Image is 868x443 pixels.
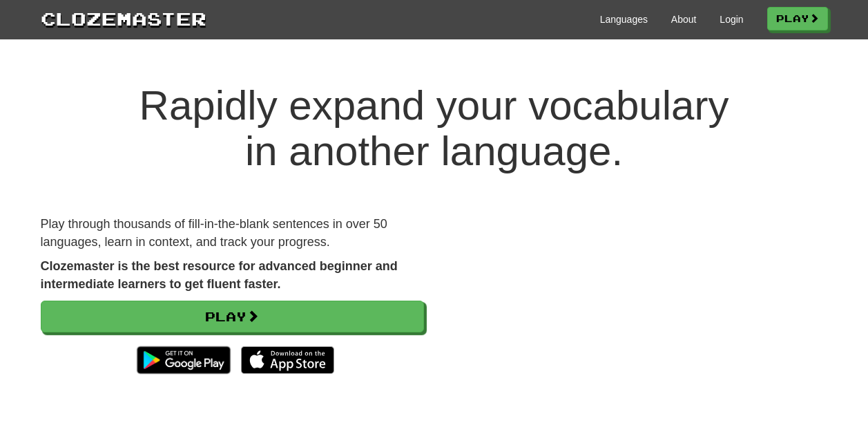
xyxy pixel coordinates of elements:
[130,339,237,381] img: Get it on Google Play
[671,12,697,26] a: About
[600,12,648,26] a: Languages
[41,6,206,31] a: Clozemaster
[241,346,334,374] img: Download_on_the_App_Store_Badge_US-UK_135x40-25178aeef6eb6b83b96f5f2d004eda3bffbb37122de64afbaef7...
[41,301,424,332] a: Play
[767,7,828,30] a: Play
[41,259,398,291] strong: Clozemaster is the best resource for advanced beginner and intermediate learners to get fluent fa...
[720,12,743,26] a: Login
[41,216,424,251] p: Play through thousands of fill-in-the-blank sentences in over 50 languages, learn in context, and...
